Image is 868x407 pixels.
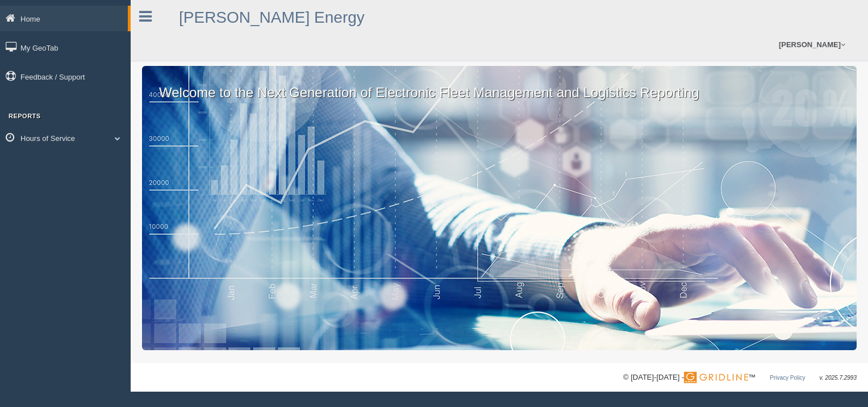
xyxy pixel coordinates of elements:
[179,9,365,26] a: [PERSON_NAME] Energy
[820,375,857,381] span: v. 2025.7.2993
[773,28,851,61] a: [PERSON_NAME]
[684,372,748,383] img: Gridline
[770,375,805,381] a: Privacy Policy
[142,66,857,102] p: Welcome to the Next Generation of Electronic Fleet Management and Logistics Reporting
[623,372,857,384] div: © [DATE]-[DATE] - ™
